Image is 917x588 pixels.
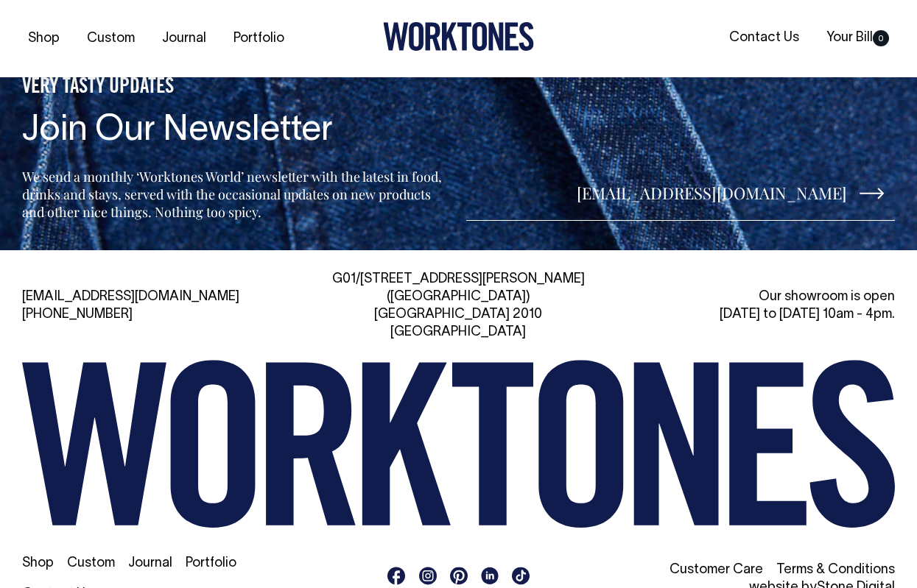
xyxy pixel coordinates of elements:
[670,564,763,576] a: Customer Care
[67,557,115,570] a: Custom
[22,75,446,100] h5: VERY TASTY UPDATES
[22,308,133,321] a: [PHONE_NUMBER]
[228,26,290,51] a: Portfolio
[128,557,172,570] a: Journal
[320,271,597,341] div: G01/[STREET_ADDRESS][PERSON_NAME] ([GEOGRAPHIC_DATA]) [GEOGRAPHIC_DATA] 2010 [GEOGRAPHIC_DATA]
[619,288,895,324] div: Our showroom is open [DATE] to [DATE] 10am - 4pm.
[873,30,889,46] span: 0
[186,557,236,570] a: Portfolio
[821,26,895,50] a: Your Bill0
[81,26,141,51] a: Custom
[22,557,54,570] a: Shop
[22,291,239,303] a: [EMAIL_ADDRESS][DOMAIN_NAME]
[776,564,895,576] a: Terms & Conditions
[156,26,212,51] a: Journal
[466,166,896,221] input: Enter your email
[22,26,66,51] a: Shop
[22,168,446,221] p: We send a monthly ‘Worktones World’ newsletter with the latest in food, drinks and stays, served ...
[22,112,446,151] h4: Join Our Newsletter
[723,26,805,50] a: Contact Us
